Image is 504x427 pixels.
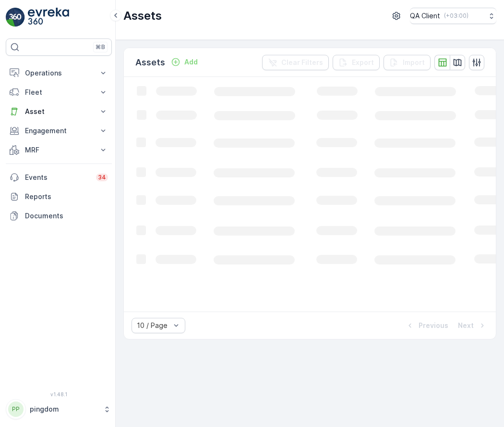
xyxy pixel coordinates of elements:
[25,68,93,78] p: Operations
[8,402,24,417] div: PP
[444,12,468,20] p: ( +03:00 )
[352,58,374,67] p: Export
[6,63,112,83] button: Operations
[96,43,105,51] p: ⌘B
[123,8,162,24] p: Assets
[6,187,112,206] a: Reports
[135,56,165,69] p: Assets
[333,55,380,70] button: Export
[25,145,93,155] p: MRF
[6,399,112,419] button: PPpingdom
[25,173,90,182] p: Events
[404,320,449,331] button: Previous
[6,102,112,121] button: Asset
[6,391,112,397] span: v 1.48.1
[384,55,431,70] button: Import
[184,57,198,67] p: Add
[457,320,488,331] button: Next
[410,8,496,24] button: QA Client(+03:00)
[25,211,108,221] p: Documents
[281,58,323,67] p: Clear Filters
[30,404,98,414] p: pingdom
[6,8,25,27] img: logo
[6,168,112,187] a: Events34
[98,174,106,181] p: 34
[25,88,93,97] p: Fleet
[25,192,108,201] p: Reports
[419,321,448,330] p: Previous
[6,83,112,102] button: Fleet
[167,56,202,68] button: Add
[25,107,93,116] p: Asset
[25,126,93,136] p: Engagement
[6,206,112,226] a: Documents
[6,121,112,140] button: Engagement
[403,58,425,67] p: Import
[410,11,440,21] p: QA Client
[458,321,474,330] p: Next
[28,8,69,27] img: logo_light-DOdMpM7g.png
[262,55,329,70] button: Clear Filters
[6,140,112,160] button: MRF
